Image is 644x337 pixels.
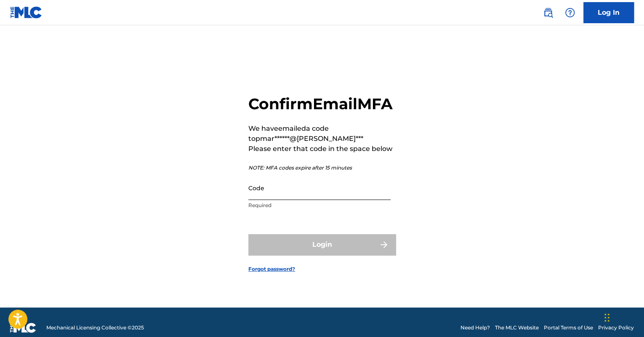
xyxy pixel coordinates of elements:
span: Mechanical Licensing Collective © 2025 [46,324,144,332]
a: Forgot password? [248,265,295,273]
div: Ziehen [604,305,609,330]
div: Help [562,4,578,21]
p: Please enter that code in the space below [248,144,396,154]
p: Required [248,202,391,209]
a: Privacy Policy [598,324,634,332]
a: Log In [583,2,634,23]
h2: Confirm Email MFA [248,94,396,113]
p: NOTE: MFA codes expire after 15 minutes [248,164,396,172]
img: help [565,8,575,18]
div: Chat-Widget [602,297,644,337]
img: MLC Logo [10,6,43,19]
img: search [543,8,553,18]
iframe: Chat Widget [602,297,644,337]
a: Portal Terms of Use [544,324,593,332]
p: We have emailed a code to pmar******@[PERSON_NAME]*** [248,124,396,144]
a: Need Help? [460,324,490,332]
a: The MLC Website [495,324,539,332]
img: logo [10,323,36,333]
a: Public Search [540,4,556,21]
